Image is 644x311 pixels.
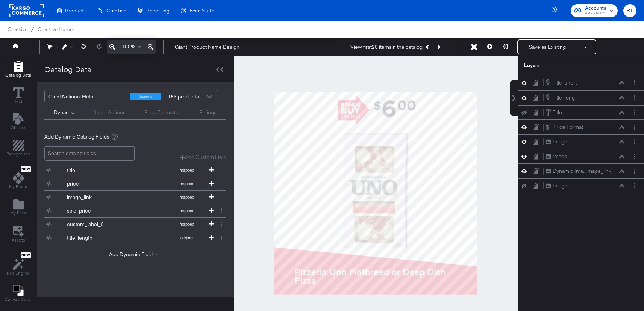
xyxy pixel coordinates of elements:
button: Image [545,152,568,160]
button: Add Custom Field [180,154,226,161]
div: image_linkmapped [44,191,226,204]
input: Search catalog fields [44,146,135,161]
span: Products [65,8,86,14]
span: Reporting [146,8,170,14]
button: Layer Options [630,123,638,131]
span: mapped [166,168,208,173]
button: Image [545,138,568,146]
button: Title_short [545,79,577,87]
div: Giant National Meta [48,90,124,103]
div: pricemapped [44,177,226,190]
button: Price Format [545,123,583,131]
span: Add Dynamic Catalog Fields [44,133,109,140]
button: Layer Options [630,79,638,87]
button: Assets [7,223,30,245]
span: Creative [106,8,126,14]
div: title [67,167,121,174]
span: Rec Engine [7,270,30,276]
button: Layer Options [630,182,638,190]
span: My Files [10,210,26,216]
div: sale_price [67,207,121,214]
button: Layer Options [630,109,638,116]
span: / [27,26,38,32]
span: New [21,167,31,172]
button: Title [545,109,562,116]
span: mapped [166,195,208,200]
button: NewRec Engine [2,250,34,278]
div: products [167,90,189,103]
span: Accounts [585,5,606,12]
div: Dynamic Ima...image_link) [553,168,613,175]
button: sale_pricemapped [44,204,217,217]
button: AccountsAMP - Giant [571,4,618,17]
span: mapped [166,222,208,227]
div: TitleLayer Options [518,105,644,120]
span: Canvas Color [5,296,32,302]
button: RT [623,4,636,17]
button: Layer Options [630,167,638,175]
div: Title_long [553,94,575,101]
span: Creative [8,26,27,32]
div: ImageLayer Options [518,134,644,149]
div: Title [553,109,562,116]
div: Image [553,182,567,189]
div: sale_pricemapped [44,204,226,217]
div: Smart Actions [93,109,126,116]
button: Layer Options [630,152,638,160]
div: Title_short [553,79,577,86]
span: Feed Suite [189,8,214,14]
span: Background [6,151,30,157]
button: Dynamic Ima...image_link) [545,167,613,175]
div: Dynamic [54,109,74,116]
button: Layer Options [630,138,638,146]
button: Title_long [545,94,575,102]
div: price [67,180,121,187]
div: Dynamic Ima...image_link)Layer Options [518,164,644,178]
a: Creative Home [38,26,73,32]
button: image_linkmapped [44,191,217,204]
div: Layers [524,62,601,69]
div: ImageLayer Options [518,178,644,193]
button: Next Product [433,40,444,54]
span: AMP - Giant [585,11,606,17]
div: title_lengthoriginal [44,231,226,245]
button: custom_label_0mapped [44,218,217,231]
span: 100% [122,43,135,50]
div: image_link [67,194,121,201]
div: Price Format [553,124,583,131]
span: Text [14,98,23,104]
button: Layer Options [630,94,638,102]
button: title_lengthoriginal [44,231,217,245]
button: NewMy Brand [5,165,32,192]
div: Ratings [199,109,217,116]
div: View first 20 items in the catalog [350,44,423,51]
div: Title_shortLayer Options [518,75,644,90]
button: Add Rectangle [2,138,35,160]
button: titlemapped [44,164,217,177]
span: Objects [11,125,26,131]
button: Add Dynamic Field [109,251,162,258]
span: RT [626,6,633,15]
button: Image [545,182,568,190]
div: titlemapped [44,164,226,177]
button: Add Files [6,197,31,219]
div: Image [553,138,567,145]
button: pricemapped [44,177,217,190]
strong: 163 [167,90,178,103]
div: Price Formatter [144,109,180,116]
span: Catalog Data [5,72,31,78]
button: Add Rectangle [1,59,36,80]
div: shopping [130,93,161,100]
div: Catalog Data [44,64,92,75]
span: mapped [166,181,208,186]
div: Price FormatLayer Options [518,120,644,134]
div: Title_longLayer Options [518,90,644,105]
div: custom_label_0mapped [44,218,226,231]
button: Previous Product [423,40,433,54]
span: New [21,253,31,258]
div: title_length [67,234,121,242]
button: Text [8,85,29,107]
div: Image [553,153,567,160]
